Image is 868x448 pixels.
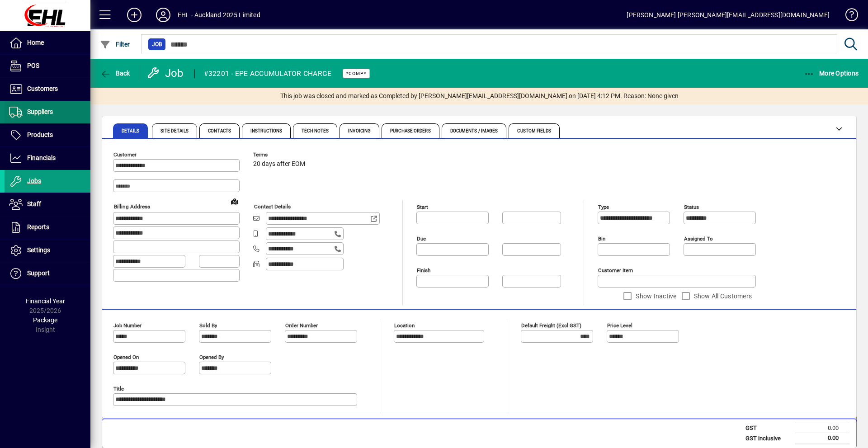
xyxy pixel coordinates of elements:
a: Settings [5,239,90,262]
mat-label: Price Level [607,322,632,329]
a: Financials [5,147,90,170]
span: Products [27,131,53,138]
div: Job [147,66,185,80]
mat-label: Bin [598,236,605,242]
app-page-header-button: Back [90,65,140,81]
mat-label: Status [684,204,699,210]
span: 20 days after EOM [253,160,305,168]
a: POS [5,55,90,77]
mat-label: Order number [285,322,318,329]
span: More Options [804,70,859,77]
mat-label: Opened On [113,354,139,360]
mat-label: Customer [113,151,137,158]
mat-label: Due [417,236,426,242]
span: Instructions [250,129,282,133]
button: Add [120,7,149,23]
span: Details [122,129,139,133]
span: Suppliers [27,108,53,115]
span: Support [27,269,50,277]
span: Site Details [160,129,189,133]
a: Staff [5,193,90,216]
mat-label: Assigned to [684,236,713,242]
mat-label: Start [417,204,428,210]
span: Custom Fields [517,129,551,133]
a: Support [5,262,90,285]
span: Staff [27,200,41,207]
span: Purchase Orders [390,129,431,133]
a: Reports [5,216,90,239]
span: Documents / Images [450,129,498,133]
span: Customers [27,85,58,92]
span: Home [27,39,44,46]
div: EHL - Auckland 2025 Limited [178,8,260,22]
mat-label: Job number [113,322,142,329]
span: Package [33,316,57,324]
mat-label: Title [113,386,124,392]
span: This job was closed and marked as Completed by [PERSON_NAME][EMAIL_ADDRESS][DOMAIN_NAME] on [DATE... [280,91,622,101]
span: Settings [27,246,50,254]
div: #32201 - EPE ACCUMULATOR CHARGE [204,66,332,81]
mat-label: Type [598,204,609,210]
a: Suppliers [5,101,90,123]
span: Financial Year [26,297,65,305]
a: Products [5,124,90,146]
td: 0.00 [795,433,849,444]
button: Filter [98,36,132,52]
a: Customers [5,78,90,100]
button: More Options [802,65,861,81]
span: Job [152,40,162,49]
button: Back [98,65,132,81]
span: Tech Notes [302,129,329,133]
a: View on map [227,194,242,208]
a: Home [5,32,90,54]
span: Financials [27,154,56,161]
mat-label: Location [394,322,415,329]
div: [PERSON_NAME] [PERSON_NAME][EMAIL_ADDRESS][DOMAIN_NAME] [627,8,830,22]
span: POS [27,62,39,69]
span: Filter [100,41,130,48]
mat-label: Finish [417,267,430,274]
td: GST inclusive [741,433,795,444]
mat-label: Sold by [199,322,217,329]
span: Jobs [27,177,41,184]
span: Reason: None given [623,91,679,101]
span: Reports [27,223,49,231]
button: Profile [149,7,178,23]
mat-label: Opened by [199,354,224,360]
span: Invoicing [348,129,371,133]
mat-label: Customer Item [598,267,633,274]
span: Terms [253,152,307,158]
mat-label: Default Freight (excl GST) [521,322,581,329]
span: Contacts [208,129,231,133]
a: Knowledge Base [839,2,857,31]
td: GST [741,423,795,433]
span: Back [100,70,130,77]
td: 0.00 [795,423,849,433]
